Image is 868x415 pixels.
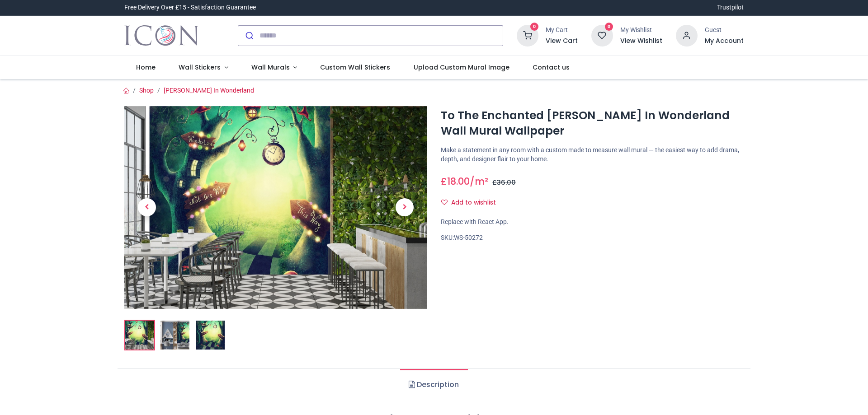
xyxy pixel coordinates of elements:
[125,321,154,350] img: To The Enchanted Wood Alice In Wonderland Wall Mural Wallpaper
[160,321,189,350] img: WS-50272-02
[441,199,448,205] i: Add to wishlist
[124,106,427,309] img: To The Enchanted Wood Alice In Wonderland Wall Mural Wallpaper
[414,63,509,72] span: Upload Custom Mural Image
[179,63,221,72] span: Wall Stickers
[124,136,170,278] a: Previous
[546,37,578,46] a: View Cart
[167,56,240,79] a: Wall Stickers
[441,146,744,163] p: Make a statement in any room with a custom made to measure wall mural — the easiest way to add dr...
[138,198,156,216] span: Previous
[530,23,539,31] sup: 0
[139,87,154,94] a: Shop
[620,37,662,46] a: View Wishlist
[620,26,662,35] div: My Wishlist
[196,321,225,350] img: WS-50272-03
[705,37,744,46] a: My Account
[470,175,488,188] span: /m²
[492,178,516,187] span: £
[605,23,613,31] sup: 0
[717,3,744,12] a: Trustpilot
[441,108,744,139] h1: To The Enchanted [PERSON_NAME] In Wonderland Wall Mural Wallpaper
[400,369,467,401] a: Description
[441,233,744,242] div: SKU:
[396,198,414,216] span: Next
[546,26,578,35] div: My Cart
[454,234,483,241] span: WS-50272
[441,195,504,210] button: Add to wishlistAdd to wishlist
[447,175,470,188] span: 18.00
[136,63,156,72] span: Home
[441,218,744,227] div: Replace with React App.
[251,63,290,72] span: Wall Murals
[441,175,470,188] span: £
[591,31,613,38] a: 0
[533,63,570,72] span: Contact us
[705,26,744,35] div: Guest
[240,56,309,79] a: Wall Murals
[124,3,256,12] div: Free Delivery Over £15 - Satisfaction Guarantee
[124,23,199,48] img: Icon Wall Stickers
[497,178,516,187] span: 36.00
[164,87,254,94] a: [PERSON_NAME] In Wonderland
[517,31,538,38] a: 0
[382,136,427,278] a: Next
[238,26,259,46] button: Submit
[320,63,390,72] span: Custom Wall Stickers
[124,23,199,48] a: Logo of Icon Wall Stickers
